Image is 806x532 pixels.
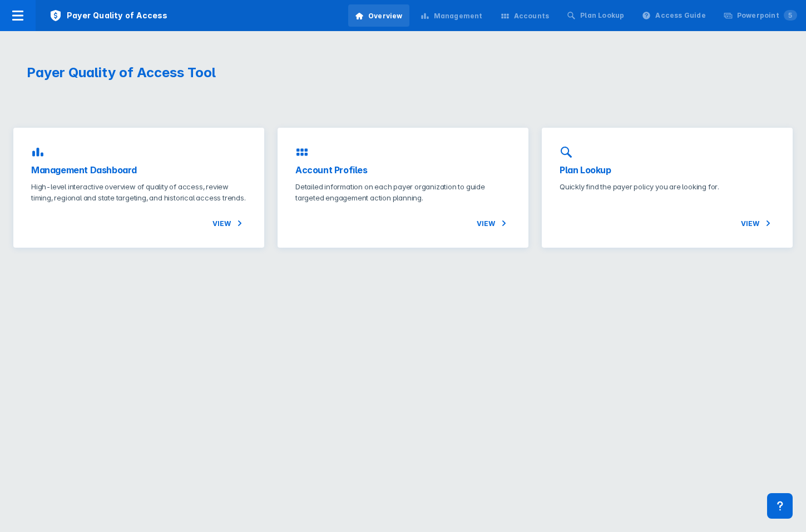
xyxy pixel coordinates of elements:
[278,128,528,248] a: Account ProfilesDetailed information on each payer organization to guide targeted engagement acti...
[295,181,511,203] p: Detailed information on each payer organization to guide targeted engagement action planning.
[212,217,246,230] span: View
[414,4,489,27] a: Management
[31,163,246,177] h3: Management Dashboard
[13,128,264,248] a: Management DashboardHigh-level interactive overview of quality of access, review timing, regional...
[737,11,797,21] div: Powerpoint
[514,11,550,21] div: Accounts
[655,11,705,21] div: Access Guide
[494,4,556,27] a: Accounts
[295,163,511,177] h3: Account Profiles
[434,11,483,21] div: Management
[767,493,793,519] div: Contact Support
[477,217,511,230] span: View
[580,11,624,21] div: Plan Lookup
[27,64,390,81] h1: Payer Quality of Access Tool
[560,181,775,192] p: Quickly find the payer policy you are looking for.
[348,4,409,27] a: Overview
[784,10,797,21] span: 5
[741,217,775,230] span: View
[368,11,403,21] div: Overview
[31,181,246,203] p: High-level interactive overview of quality of access, review timing, regional and state targeting...
[560,163,775,177] h3: Plan Lookup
